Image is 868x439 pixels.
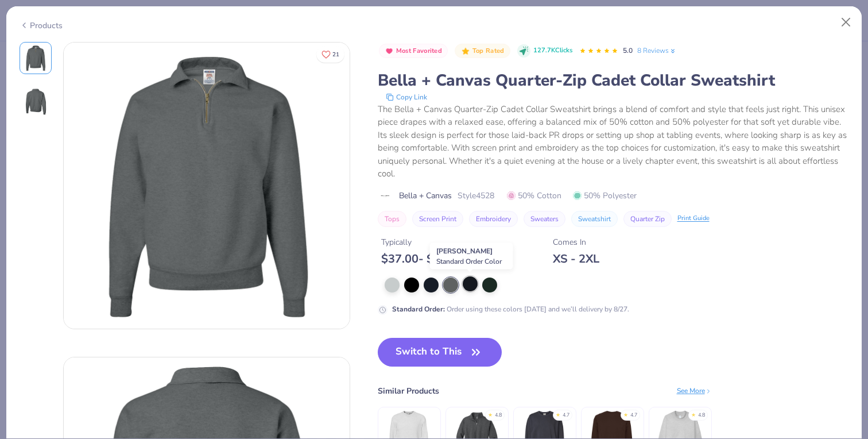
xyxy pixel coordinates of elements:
img: Top Rated sort [461,47,470,56]
button: Badge Button [455,44,510,59]
span: 21 [332,52,339,57]
div: See More [677,386,712,396]
div: Similar Products [378,385,439,397]
div: ★ [623,411,628,416]
div: Comes In [553,236,599,248]
img: Most Favorited sort [385,47,394,56]
button: Screen Print [412,211,463,227]
img: Front [22,44,49,72]
span: 127.7K Clicks [533,46,572,56]
div: Bella + Canvas Quarter-Zip Cadet Collar Sweatshirt [378,70,849,91]
div: ★ [691,411,696,416]
button: Sweaters [524,211,565,227]
strong: Standard Order : [392,305,445,314]
div: Products [20,20,63,32]
span: Top Rated [472,48,505,54]
button: Quarter Zip [623,211,672,227]
span: Bella + Canvas [399,190,452,202]
div: The Bella + Canvas Quarter-Zip Cadet Collar Sweatshirt brings a blend of comfort and style that f... [378,103,849,180]
button: Close [835,11,857,33]
button: Sweatshirt [571,211,618,227]
span: 5.0 [623,46,633,55]
span: Standard Order Color [436,257,502,266]
div: $ 37.00 - $ 45.00 [381,252,475,266]
div: Typically [381,236,475,248]
button: copy to clipboard [382,91,431,103]
span: 50% Cotton [507,190,561,202]
a: 8 Reviews [637,45,677,56]
div: XS - 2XL [553,252,599,266]
div: 4.7 [630,411,637,419]
span: Style 4528 [458,190,494,202]
button: Switch to This [378,338,502,367]
div: 4.7 [563,411,569,419]
img: Back [22,88,49,115]
span: Most Favorited [396,48,442,54]
button: Like [316,46,344,63]
button: Badge Button [379,44,448,59]
div: Order using these colors [DATE] and we’ll delivery by 8/27. [392,304,629,314]
button: Embroidery [469,211,518,227]
div: Print Guide [677,214,710,224]
img: Front [64,43,350,329]
img: brand logo [378,191,393,201]
button: Tops [378,211,406,227]
div: 4.8 [698,411,705,419]
div: ★ [556,411,560,416]
div: 4.8 [495,411,502,419]
div: 5.0 Stars [579,42,618,60]
span: 50% Polyester [573,190,637,202]
div: [PERSON_NAME] [430,243,513,269]
div: ★ [488,411,493,416]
